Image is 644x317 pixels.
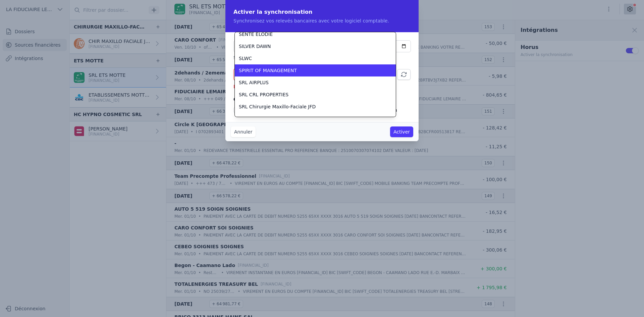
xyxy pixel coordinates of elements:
span: SILVER DAWN [239,43,271,50]
span: SRL CRL PROPERTIES [239,91,288,98]
span: SENTE ELODIE [239,31,273,38]
span: SPIRIT OF MANAGEMENT [239,67,297,74]
span: SLWC [239,55,252,62]
span: SRL Chirurgie Maxillo-Faciale JFD [239,103,316,110]
span: SRL AIRPLUS [239,79,269,86]
span: SRL DOCTEURS [PERSON_NAME] ET RENOY [239,115,341,122]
